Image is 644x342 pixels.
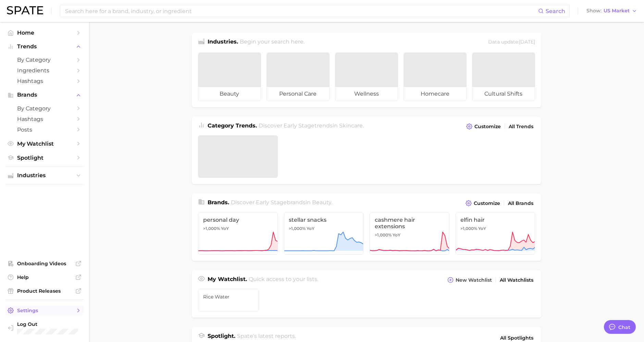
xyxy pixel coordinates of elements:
[17,78,72,84] span: Hashtags
[5,114,84,124] a: Hashtags
[203,217,273,223] span: personal day
[461,217,530,223] span: elfin hair
[203,226,220,231] span: >1,000%
[335,52,398,101] a: wellness
[5,286,84,296] a: Product Releases
[456,277,492,283] span: New Watchlist
[500,334,533,342] span: All Spotlights
[464,198,502,208] button: Customize
[585,7,639,15] button: ShowUS Market
[198,289,259,312] a: rice water
[17,260,72,267] span: Onboarding Videos
[289,226,306,231] span: >1,000%
[5,272,84,282] a: Help
[17,155,72,161] span: Spotlight
[17,92,72,98] span: Brands
[5,305,84,316] a: Settings
[208,38,238,47] h1: Industries.
[231,199,333,206] span: Discover Early Stage brands in .
[5,76,84,86] a: Hashtags
[5,103,84,114] a: by Category
[5,27,84,38] a: Home
[203,294,254,300] span: rice water
[5,319,84,337] a: Log out. Currently logged in with e-mail ykkim110@cosrx.co.kr.
[370,212,449,255] a: cashmere hair extensions>1,000% YoY
[546,8,565,14] span: Search
[17,57,72,63] span: by Category
[17,274,72,280] span: Help
[446,275,494,285] button: New Watchlist
[465,122,503,131] button: Customize
[474,124,501,130] span: Customize
[5,138,84,149] a: My Watchlist
[335,87,398,101] span: wellness
[208,199,229,206] span: Brands .
[375,232,392,237] span: >1,000%
[488,38,535,47] div: Data update: [DATE]
[604,9,630,13] span: US Market
[198,52,261,101] a: beauty
[17,126,72,133] span: Posts
[17,105,72,112] span: by Category
[198,212,278,255] a: personal day>1,000% YoY
[5,170,84,181] button: Industries
[64,5,538,17] input: Search here for a brand, industry, or ingredient
[507,122,535,131] a: All Trends
[472,87,535,101] span: cultural shifts
[208,122,257,129] span: Category Trends .
[461,226,478,231] span: >1,000%
[17,141,72,147] span: My Watchlist
[221,226,229,231] span: YoY
[474,200,500,206] span: Customize
[456,212,535,255] a: elfin hair>1,000% YoY
[240,38,305,47] h2: Begin your search here.
[267,87,329,101] span: personal care
[17,288,72,294] span: Product Releases
[479,226,486,231] span: YoY
[339,122,363,129] span: skincare
[472,52,535,101] a: cultural shifts
[7,6,43,14] img: SPATE
[312,199,332,206] span: beauty
[17,307,72,314] span: Settings
[508,200,533,206] span: All Brands
[5,54,84,65] a: by Category
[404,52,467,101] a: homecare
[17,172,72,179] span: Industries
[198,87,261,101] span: beauty
[17,29,72,36] span: Home
[307,226,315,231] span: YoY
[267,52,330,101] a: personal care
[289,217,359,223] span: stellar snacks
[498,276,535,285] a: All Watchlists
[5,152,84,163] a: Spotlight
[586,9,602,13] span: Show
[17,116,72,122] span: Hashtags
[259,122,364,129] span: Discover Early Stage trends in .
[249,275,319,285] h2: Quick access to your lists.
[208,275,247,285] h1: My Watchlist.
[5,124,84,135] a: Posts
[5,90,84,100] button: Brands
[375,217,444,230] span: cashmere hair extensions
[17,67,72,74] span: Ingredients
[506,199,535,208] a: All Brands
[17,321,78,327] span: Log Out
[284,212,364,255] a: stellar snacks>1,000% YoY
[5,258,84,269] a: Onboarding Videos
[5,65,84,76] a: Ingredients
[509,124,533,130] span: All Trends
[500,277,533,283] span: All Watchlists
[17,44,72,50] span: Trends
[404,87,466,101] span: homecare
[5,41,84,52] button: Trends
[393,232,400,238] span: YoY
